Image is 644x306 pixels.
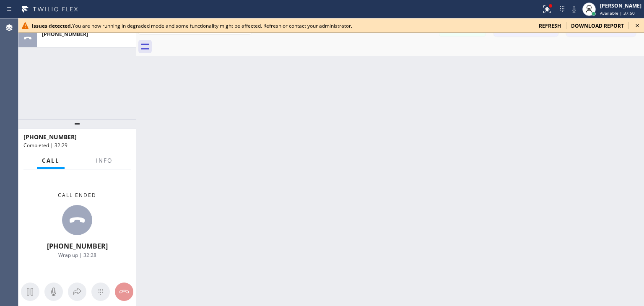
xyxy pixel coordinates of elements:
[32,22,72,29] b: Issues detected.
[32,22,532,29] div: You are now running in degraded mode and some functionality might be affected. Refresh or contact...
[91,283,110,301] button: Open dialpad
[568,3,580,15] button: Mute
[58,192,96,199] span: Call ended
[600,10,635,16] span: Available | 37:50
[42,157,60,164] span: Call
[23,133,77,141] span: [PHONE_NUMBER]
[571,22,624,29] span: download report
[96,157,112,164] span: Info
[68,283,86,301] button: Open directory
[115,283,133,301] button: Hang up
[37,153,65,169] button: Call
[42,31,88,38] span: [PHONE_NUMBER]
[91,153,117,169] button: Info
[600,2,641,9] div: [PERSON_NAME]
[23,142,68,149] span: Completed | 32:29
[47,241,108,251] span: [PHONE_NUMBER]
[539,22,561,29] span: refresh
[44,283,63,301] button: Mute
[58,252,96,259] span: Wrap up | 32:28
[21,283,39,301] button: Hold Customer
